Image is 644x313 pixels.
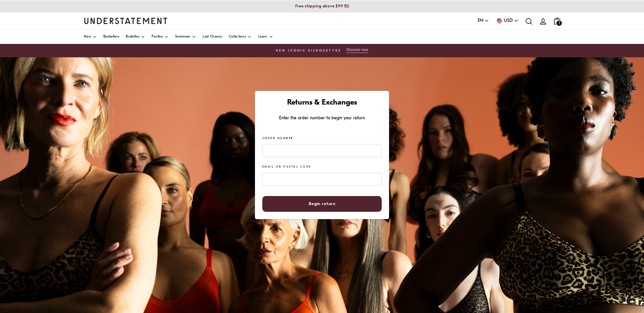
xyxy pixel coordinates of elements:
[262,115,382,122] p: Enter the order number to begin your return
[346,48,368,52] p: Discover now
[556,20,562,26] span: 1
[262,165,311,169] label: Email or Postal Code
[84,35,91,39] span: New
[126,30,145,44] a: Bralettes
[84,18,168,24] a: Understatement Homepage
[103,35,119,39] span: Bestsellers
[152,35,163,39] span: Panties
[175,30,196,44] a: Swimwear
[478,17,489,24] button: EN
[84,30,97,44] a: New
[478,17,483,24] span: EN
[152,30,168,44] a: Panties
[103,30,119,44] a: Bestsellers
[258,35,267,39] span: Learn
[276,49,341,53] h6: New Iconic Silhouettes
[203,30,222,44] a: Last Chance
[262,196,382,212] button: Begin return
[7,46,637,55] a: New Iconic Silhouettes Discover now
[309,196,335,211] span: Begin return
[258,30,273,44] a: Learn
[496,17,519,24] button: USD
[262,98,382,108] h1: Returns & Exchanges
[504,17,513,24] span: USD
[126,35,139,39] span: Bralettes
[550,14,564,28] a: 1
[175,35,190,39] span: Swimwear
[262,136,293,141] label: Order Number
[229,30,252,44] a: Collections
[203,35,222,39] span: Last Chance
[229,35,246,39] span: Collections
